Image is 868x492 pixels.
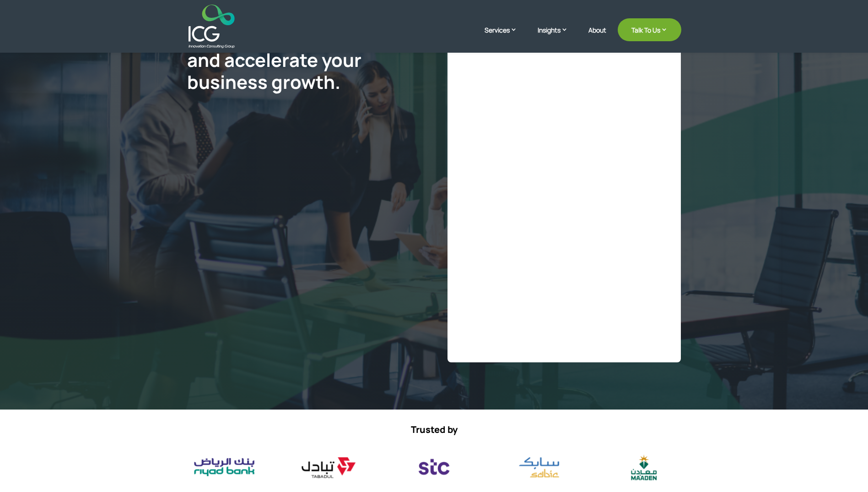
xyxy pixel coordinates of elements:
iframe: Chat Widget [822,448,868,492]
img: sabic logo [501,452,576,483]
img: ICG [189,5,235,48]
img: tabadul logo [292,452,367,483]
img: riyad bank [187,452,261,483]
img: stc logo [397,452,471,483]
div: 7 / 17 [397,452,471,483]
div: 9 / 17 [606,452,681,483]
div: 6 / 17 [292,452,367,483]
a: Insights [538,25,577,48]
div: 8 / 17 [501,452,576,483]
div: 5 / 17 [187,452,261,483]
a: Talk To Us [618,18,681,41]
a: About [588,27,606,48]
a: Services [485,25,526,48]
iframe: Form 0 [458,34,671,352]
img: maaden logo [606,452,681,483]
p: Trusted by [187,424,681,435]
